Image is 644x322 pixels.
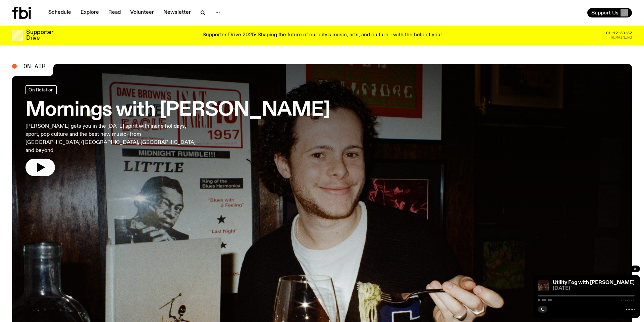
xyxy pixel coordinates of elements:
h3: Supporter Drive [26,30,53,41]
span: On Rotation [29,87,54,92]
p: Supporter Drive 2025: Shaping the future of our city’s music, arts, and culture - with the help o... [203,32,442,38]
span: 01:12:30:32 [606,31,632,35]
a: Schedule [44,8,75,17]
a: Read [104,8,125,17]
span: Remaining [611,36,632,39]
a: Mornings with [PERSON_NAME][PERSON_NAME] gets you in the [DATE] spirit with inane holidays, sport... [25,85,330,176]
span: [DATE] [553,286,635,291]
a: Newsletter [159,8,195,17]
span: Support Us [591,10,619,16]
p: [PERSON_NAME] gets you in the [DATE] spirit with inane holidays, sport, pop culture and the best ... [25,122,197,155]
h3: Mornings with [PERSON_NAME] [25,101,330,120]
button: Support Us [587,8,632,17]
a: On Rotation [25,85,57,94]
a: Utility Fog with [PERSON_NAME] [553,280,635,285]
span: 0:00:00 [538,298,552,302]
a: Volunteer [126,8,158,17]
span: -:--:-- [621,298,635,302]
a: Explore [76,8,103,17]
span: On Air [23,63,46,69]
img: Cover to (SAFETY HAZARD) مخاطر السلامة by electroneya, MARTINA and TNSXORDS [538,280,549,291]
